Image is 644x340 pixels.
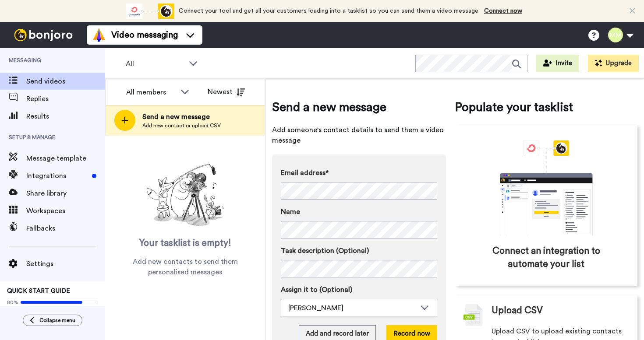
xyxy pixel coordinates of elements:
[7,288,70,294] span: QUICK START GUIDE
[26,206,105,216] span: Workspaces
[281,245,437,256] label: Task description (Optional)
[492,304,543,317] span: Upload CSV
[281,207,300,217] span: Name
[92,28,106,42] img: vm-color.svg
[26,76,105,87] span: Send videos
[281,168,437,178] label: Email address*
[481,140,612,236] div: animation
[118,256,252,277] span: Add new contacts to send them personalised messages
[26,223,105,234] span: Fallbacks
[142,160,229,230] img: ready-set-action.png
[455,98,637,116] span: Populate your tasklist
[26,171,88,181] span: Integrations
[142,112,221,122] span: Send a new message
[464,304,483,326] img: csv-grey.png
[111,29,178,41] span: Video messaging
[272,125,446,146] span: Add someone's contact details to send them a video message
[26,153,105,164] span: Message template
[142,122,221,129] span: Add new contact or upload CSV
[281,284,437,295] label: Assign it to (Optional)
[126,59,184,69] span: All
[11,29,76,41] img: bj-logo-header-white.svg
[26,188,105,199] span: Share library
[201,83,251,101] button: Newest
[484,8,522,14] a: Connect now
[7,299,18,306] span: 80%
[26,259,105,269] span: Settings
[179,8,480,14] span: Connect your tool and get all your customers loading into a tasklist so you can send them a video...
[126,87,176,98] div: All members
[26,111,105,122] span: Results
[288,303,416,313] div: [PERSON_NAME]
[39,317,75,324] span: Collapse menu
[588,55,639,72] button: Upgrade
[139,237,231,250] span: Your tasklist is empty!
[492,245,600,271] span: Connect an integration to automate your list
[272,98,446,116] span: Send a new message
[23,315,82,326] button: Collapse menu
[126,4,174,19] div: animation
[26,94,105,104] span: Replies
[536,55,579,72] button: Invite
